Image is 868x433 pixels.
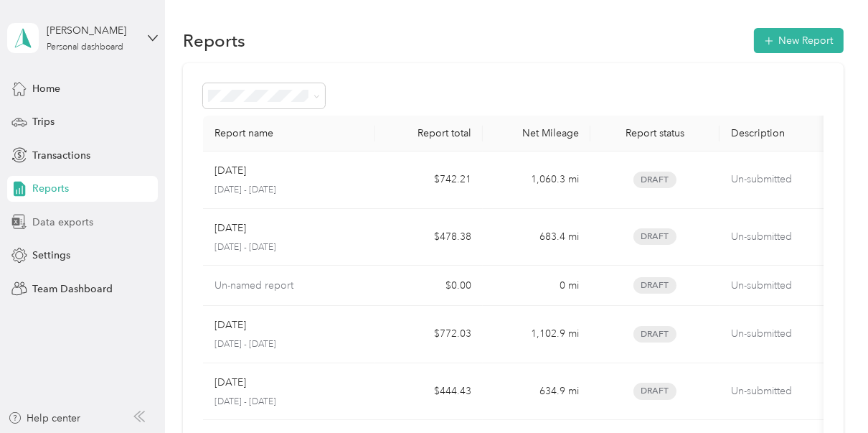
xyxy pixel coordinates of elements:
[32,248,70,263] span: Settings
[483,209,590,266] td: 683.4 mi
[214,375,246,391] p: [DATE]
[375,116,483,152] th: Report total
[375,152,483,209] td: $742.21
[375,266,483,306] td: $0.00
[32,114,55,129] span: Trips
[375,363,483,421] td: $444.43
[183,33,245,48] h1: Reports
[633,172,676,188] span: Draft
[633,277,676,294] span: Draft
[375,306,483,363] td: $772.03
[32,81,60,96] span: Home
[214,396,364,409] p: [DATE] - [DATE]
[32,215,93,230] span: Data exports
[214,317,246,333] p: [DATE]
[47,43,123,52] div: Personal dashboard
[731,172,852,187] p: Un-submitted
[483,363,590,421] td: 634.9 mi
[214,338,364,351] p: [DATE] - [DATE]
[8,411,81,426] button: Help center
[483,306,590,363] td: 1,102.9 mi
[633,228,676,245] span: Draft
[32,181,69,196] span: Reports
[32,281,113,297] span: Team Dashboard
[214,241,364,254] p: [DATE] - [DATE]
[214,184,364,197] p: [DATE] - [DATE]
[731,229,852,245] p: Un-submitted
[483,152,590,209] td: 1,060.3 mi
[754,28,844,53] button: New Report
[633,326,676,343] span: Draft
[788,353,868,433] iframe: Everlance-gr Chat Button Frame
[483,266,590,306] td: 0 mi
[32,148,90,163] span: Transactions
[731,278,852,294] p: Un-submitted
[633,383,676,399] span: Draft
[214,220,246,236] p: [DATE]
[602,127,708,139] div: Report status
[483,116,590,152] th: Net Mileage
[375,209,483,266] td: $478.38
[214,278,293,294] p: Un-named report
[731,326,852,342] p: Un-submitted
[214,163,246,179] p: [DATE]
[203,116,375,152] th: Report name
[720,116,863,152] th: Description
[47,23,136,38] div: [PERSON_NAME]
[731,383,852,399] p: Un-submitted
